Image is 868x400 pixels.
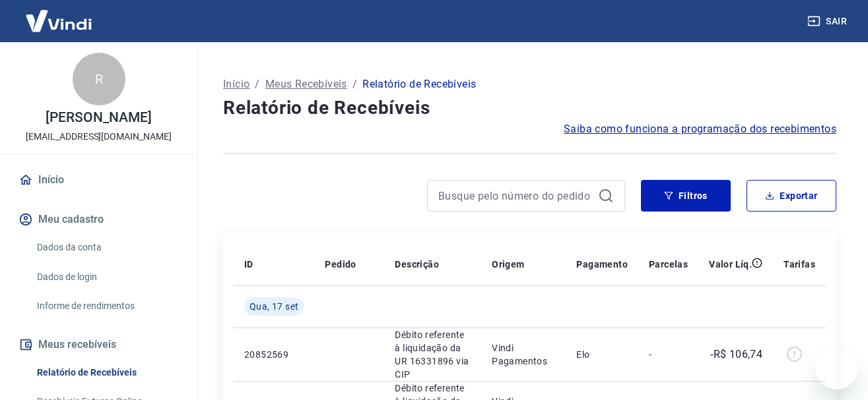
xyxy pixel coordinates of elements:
[815,347,857,389] iframe: Botão para abrir a janela de mensagens
[223,76,250,92] a: Início
[564,121,836,137] a: Saiba como funciona a programação dos recebimentos
[492,258,524,271] p: Origem
[32,264,182,291] a: Dados de login
[641,180,731,212] button: Filtros
[438,186,593,206] input: Busque pelo número do pedido
[73,53,125,105] div: R
[32,234,182,261] a: Dados da conta
[709,258,752,271] p: Valor Líq.
[649,348,688,361] p: -
[255,76,259,92] p: /
[362,76,476,92] p: Relatório de Recebíveis
[26,130,172,144] p: [EMAIL_ADDRESS][DOMAIN_NAME]
[576,348,628,361] p: Elo
[32,359,182,386] a: Relatório de Recebíveis
[244,258,253,271] p: ID
[576,258,628,271] p: Pagamento
[32,293,182,320] a: Informe de rendimentos
[16,165,182,194] a: Início
[395,258,439,271] p: Descrição
[244,348,304,361] p: 20852569
[352,76,357,92] p: /
[16,1,102,41] img: Vindi
[325,258,356,271] p: Pedido
[46,111,151,125] p: [PERSON_NAME]
[649,258,688,271] p: Parcelas
[265,76,347,92] a: Meus Recebíveis
[223,95,836,121] h4: Relatório de Recebíveis
[747,180,836,212] button: Exportar
[16,330,182,359] button: Meus recebíveis
[805,9,852,34] button: Sair
[492,341,555,368] p: Vindi Pagamentos
[250,300,298,313] span: Qua, 17 set
[710,347,762,362] p: -R$ 106,74
[16,205,182,234] button: Meu cadastro
[784,258,815,271] p: Tarifas
[395,328,471,381] p: Débito referente à liquidação da UR 16331896 via CIP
